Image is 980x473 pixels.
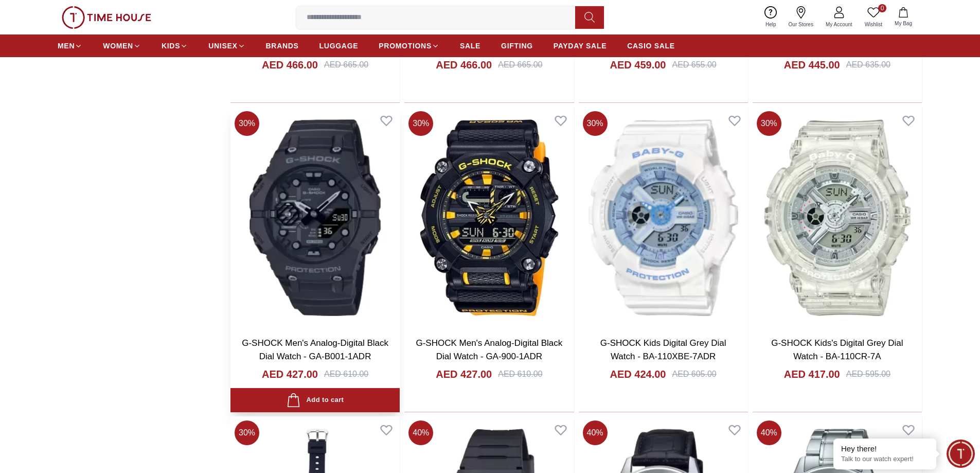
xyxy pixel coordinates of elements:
button: Add to cart [230,388,400,412]
div: AED 610.00 [324,368,368,380]
a: G-SHOCK Kids Digital Grey Dial Watch - BA-110XBE-7ADR [600,338,726,361]
span: Our Stores [785,21,817,28]
a: 0Wishlist [859,4,888,30]
h4: AED 417.00 [784,367,840,381]
span: MEN [58,41,75,51]
span: 0 [878,4,886,12]
h4: AED 445.00 [784,58,840,72]
span: 40 % [583,421,608,445]
a: G-SHOCK Men's Analog-Digital Black Dial Watch - GA-B001-1ADR [242,338,388,361]
div: AED 665.00 [324,59,368,71]
span: PAYDAY SALE [554,41,607,51]
div: AED 635.00 [846,59,890,71]
span: UNISEX [208,41,237,51]
div: Chat Widget [947,440,975,468]
span: KIDS [162,41,180,51]
img: G-SHOCK Kids's Digital Grey Dial Watch - BA-110CR-7A [753,107,922,328]
div: Add to cart [287,393,344,407]
a: UNISEX [208,37,245,55]
span: WOMEN [103,41,133,51]
span: 30 % [583,111,608,136]
span: 30 % [408,111,433,136]
div: AED 595.00 [846,368,890,380]
a: PAYDAY SALE [554,37,607,55]
p: Talk to our watch expert! [841,455,929,464]
h4: AED 427.00 [436,367,492,381]
a: G-SHOCK Kids's Digital Grey Dial Watch - BA-110CR-7A [771,338,903,361]
span: SALE [460,41,480,51]
a: CASIO SALE [627,37,675,55]
span: 40 % [757,421,781,445]
div: Hey there! [841,444,929,454]
span: 30 % [235,111,259,136]
a: PROMOTIONS [379,37,439,55]
span: Help [761,21,780,28]
button: My Bag [888,5,918,29]
span: Wishlist [861,21,886,28]
h4: AED 466.00 [436,58,492,72]
a: SALE [460,37,480,55]
div: AED 610.00 [498,368,542,380]
div: AED 655.00 [672,59,716,71]
div: AED 665.00 [498,59,542,71]
a: LUGGAGE [319,37,359,55]
h4: AED 427.00 [262,367,318,381]
img: G-SHOCK Kids Digital Grey Dial Watch - BA-110XBE-7ADR [579,107,748,328]
img: ... [62,6,151,29]
span: 30 % [235,421,259,445]
a: WOMEN [103,37,141,55]
span: My Bag [890,20,916,27]
span: PROMOTIONS [379,41,432,51]
span: BRANDS [266,41,299,51]
img: G-SHOCK Men's Analog-Digital Black Dial Watch - GA-B001-1ADR [230,107,400,328]
div: AED 605.00 [672,368,716,380]
a: BRANDS [266,37,299,55]
span: CASIO SALE [627,41,675,51]
h4: AED 466.00 [262,58,318,72]
a: Our Stores [782,4,819,30]
a: KIDS [162,37,188,55]
h4: AED 459.00 [610,58,666,72]
span: 30 % [757,111,781,136]
a: MEN [58,37,82,55]
a: Help [759,4,782,30]
span: My Account [822,21,857,28]
span: 40 % [408,421,433,445]
span: GIFTING [501,41,533,51]
a: G-SHOCK Men's Analog-Digital Black Dial Watch - GA-900-1ADR [416,338,562,361]
a: GIFTING [501,37,533,55]
img: G-SHOCK Men's Analog-Digital Black Dial Watch - GA-900-1ADR [404,107,574,328]
h4: AED 424.00 [610,367,666,381]
span: LUGGAGE [319,41,359,51]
